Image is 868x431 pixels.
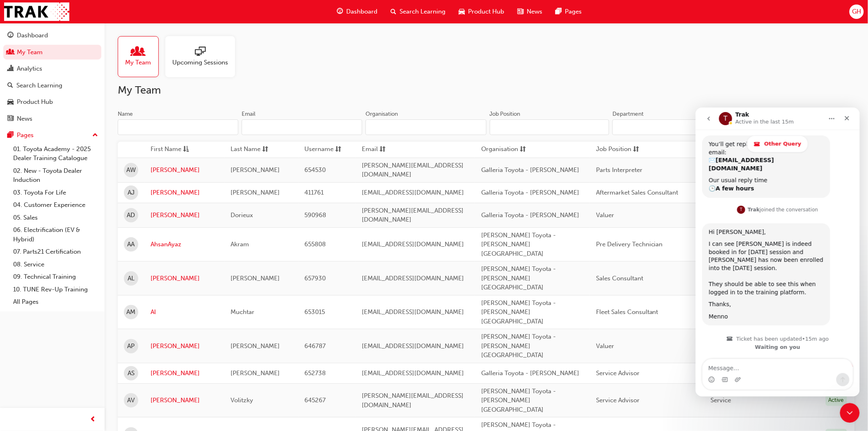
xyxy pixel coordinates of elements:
span: news-icon [518,7,524,17]
span: AD [127,211,135,220]
span: Aftermarket Sales Consultant [596,189,678,196]
span: 655808 [304,241,326,248]
span: Service Advisor [596,397,640,404]
span: 590968 [304,211,326,219]
h2: My Team [118,84,855,97]
input: Email [242,119,362,135]
span: [PERSON_NAME] Toyota - [PERSON_NAME][GEOGRAPHIC_DATA] [481,232,556,257]
button: Last Namesorting-icon [231,144,276,155]
span: Fleet Sales Consultant [596,308,658,316]
button: Emailsorting-icon [362,144,407,155]
button: Job Positionsorting-icon [596,144,641,155]
span: Pre Delivery Technician [596,241,663,248]
a: AhsanAyaz [151,240,218,249]
span: Valuer [596,342,614,350]
span: [PERSON_NAME][EMAIL_ADDRESS][DOMAIN_NAME] [362,392,464,409]
span: AA [128,240,135,249]
span: chart-icon [7,65,14,73]
a: 07. Parts21 Certification [10,245,101,258]
span: search-icon [391,7,397,17]
a: car-iconProduct Hub [452,3,511,20]
span: [EMAIL_ADDRESS][DOMAIN_NAME] [362,342,464,350]
a: 06. Electrification (EV & Hybrid) [10,224,101,245]
div: Product Hub [17,97,53,107]
span: 645267 [304,397,326,404]
span: Organisation [481,144,518,155]
a: My Team [118,36,165,77]
iframe: Intercom live chat [840,403,860,423]
a: My Team [3,45,101,60]
span: Job Position [596,144,631,155]
span: Dorieux [231,211,253,219]
div: Active [826,395,847,406]
span: AV [128,396,135,405]
span: Service [711,397,731,404]
div: News [17,114,32,124]
a: 05. Sales [10,211,101,224]
a: [PERSON_NAME] [151,342,218,351]
a: 10. TUNE Rev-Up Training [10,283,101,296]
span: Search Learning [400,7,446,16]
a: Analytics [3,61,101,76]
a: Al [151,307,218,317]
span: First Name [151,144,181,155]
span: Muchtar [231,308,254,316]
div: Analytics [17,64,42,73]
span: car-icon [459,7,465,17]
span: [PERSON_NAME] Toyota - [PERSON_NAME][GEOGRAPHIC_DATA] [481,387,556,413]
div: Dashboard [17,31,48,40]
span: [EMAIL_ADDRESS][DOMAIN_NAME] [362,241,464,248]
span: prev-icon [90,415,96,425]
div: Organisation [365,110,398,118]
span: pages-icon [7,132,14,139]
span: 654530 [304,166,326,174]
a: 02. New - Toyota Dealer Induction [10,165,101,186]
div: Search Learning [16,81,62,90]
span: AM [127,307,136,317]
span: AW [126,165,136,175]
span: [EMAIL_ADDRESS][DOMAIN_NAME] [362,369,464,377]
span: Service Advisor [596,369,640,377]
span: Upcoming Sessions [172,58,228,67]
span: [PERSON_NAME] [231,342,280,350]
button: GH [850,5,864,19]
span: News [527,7,543,16]
a: [PERSON_NAME] [151,274,218,283]
span: Product Hub [468,7,505,16]
span: [PERSON_NAME] [231,189,280,196]
span: AS [128,369,135,378]
a: [PERSON_NAME] [151,396,218,405]
iframe: Intercom live chat [696,108,860,397]
button: Pages [3,128,101,143]
span: guage-icon [337,7,343,17]
img: Trak [4,2,69,21]
div: Department [612,110,644,118]
span: up-icon [92,130,98,141]
a: [PERSON_NAME] [151,211,218,220]
span: [PERSON_NAME] [231,275,280,282]
span: pages-icon [556,7,562,17]
span: people-icon [133,46,144,58]
a: [PERSON_NAME] [151,165,218,175]
a: 03. Toyota For Life [10,186,101,199]
span: 653015 [304,308,325,316]
a: 08. Service [10,258,101,271]
span: Valuer [596,211,614,219]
